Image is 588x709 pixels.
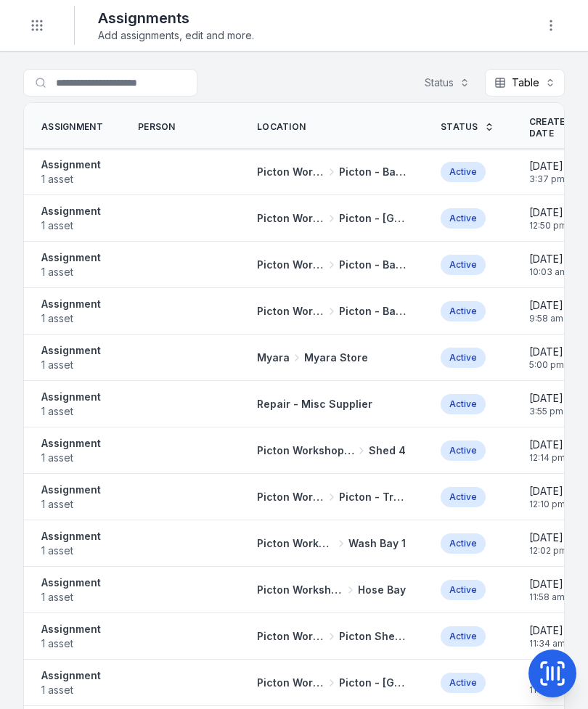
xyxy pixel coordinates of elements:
[529,638,565,649] span: 11:34 am
[529,220,567,231] span: 12:50 pm
[529,298,563,313] span: [DATE]
[138,121,176,133] span: Person
[441,121,478,133] span: Status
[257,351,290,365] span: Myara
[41,121,103,133] span: Assignment
[339,676,407,690] span: Picton - [GEOGRAPHIC_DATA]
[41,297,101,326] a: Assignment1 asset
[441,348,486,368] div: Active
[41,575,101,590] strong: Assignment
[529,173,565,185] span: 3:37 pm
[529,313,563,324] span: 9:58 am
[529,252,568,266] span: [DATE]
[41,529,101,558] a: Assignment1 asset
[41,622,101,636] strong: Assignment
[41,204,101,233] a: Assignment1 asset
[41,683,101,697] span: 1 asset
[441,208,486,229] div: Active
[529,345,564,371] time: 10/9/2025, 5:00:47 pm
[41,483,101,512] a: Assignment1 asset
[441,626,486,647] div: Active
[257,351,368,365] a: MyaraMyara Store
[529,159,565,173] span: [DATE]
[41,250,101,265] strong: Assignment
[23,12,51,39] button: Toggle navigation
[41,343,101,358] strong: Assignment
[529,484,565,499] span: [DATE]
[257,165,324,179] span: Picton Workshops & Bays
[441,487,486,507] div: Active
[257,583,343,597] span: Picton Workshops & Bays
[529,252,568,278] time: 12/9/2025, 10:03:31 am
[257,258,324,272] span: Picton Workshops & Bays
[257,121,306,133] span: Location
[441,673,486,693] div: Active
[41,404,101,419] span: 1 asset
[41,218,101,233] span: 1 asset
[358,583,406,597] span: Hose Bay
[441,394,486,414] div: Active
[257,490,406,504] a: Picton Workshops & BaysPicton - Transmission Bay
[304,351,368,365] span: Myara Store
[257,258,406,272] a: Picton Workshops & BaysPicton - Bay 5
[339,258,407,272] span: Picton - Bay 5
[441,440,486,461] div: Active
[529,391,563,406] span: [DATE]
[339,165,407,179] span: Picton - Bay 8
[257,536,406,551] a: Picton Workshops & BaysWash Bay 1
[41,575,101,605] a: Assignment1 asset
[485,69,565,97] button: Table
[415,69,479,97] button: Status
[41,590,101,605] span: 1 asset
[441,255,486,275] div: Active
[529,205,567,231] time: 12/9/2025, 12:50:01 pm
[529,684,563,696] span: 11:17 am
[98,28,254,43] span: Add assignments, edit and more.
[41,311,101,326] span: 1 asset
[529,623,565,649] time: 9/9/2025, 11:34:55 am
[257,397,372,411] a: Repair - Misc Supplier
[257,211,324,226] span: Picton Workshops & Bays
[529,345,564,359] span: [DATE]
[41,343,101,372] a: Assignment1 asset
[339,211,407,226] span: Picton - [GEOGRAPHIC_DATA]
[529,623,565,638] span: [DATE]
[257,443,354,458] span: Picton Workshops & Bays
[339,490,407,504] span: Picton - Transmission Bay
[98,8,254,28] h2: Assignments
[257,676,406,690] a: Picton Workshops & BaysPicton - [GEOGRAPHIC_DATA]
[41,265,101,279] span: 1 asset
[41,497,101,512] span: 1 asset
[529,159,565,185] time: 12/9/2025, 3:37:01 pm
[441,301,486,321] div: Active
[257,443,406,458] a: Picton Workshops & BaysShed 4
[41,636,101,651] span: 1 asset
[41,358,101,372] span: 1 asset
[41,204,101,218] strong: Assignment
[529,116,588,139] a: Created Date
[339,304,407,319] span: Picton - Bay 5
[529,545,567,557] span: 12:02 pm
[369,443,406,458] span: Shed 4
[529,577,565,603] time: 9/9/2025, 11:58:08 am
[41,436,101,465] a: Assignment1 asset
[257,676,324,690] span: Picton Workshops & Bays
[441,121,494,133] a: Status
[257,490,324,504] span: Picton Workshops & Bays
[529,530,567,557] time: 9/9/2025, 12:02:55 pm
[41,172,101,187] span: 1 asset
[41,668,101,683] strong: Assignment
[41,157,101,172] strong: Assignment
[257,536,334,551] span: Picton Workshops & Bays
[529,116,572,139] span: Created Date
[529,391,563,417] time: 10/9/2025, 3:55:09 pm
[257,629,406,644] a: Picton Workshops & BaysPicton Shed 2 Fabrication Shop
[339,629,407,644] span: Picton Shed 2 Fabrication Shop
[41,483,101,497] strong: Assignment
[441,533,486,554] div: Active
[257,165,406,179] a: Picton Workshops & BaysPicton - Bay 8
[257,304,406,319] a: Picton Workshops & BaysPicton - Bay 5
[529,438,565,464] time: 9/9/2025, 12:14:11 pm
[257,304,324,319] span: Picton Workshops & Bays
[41,668,101,697] a: Assignment1 asset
